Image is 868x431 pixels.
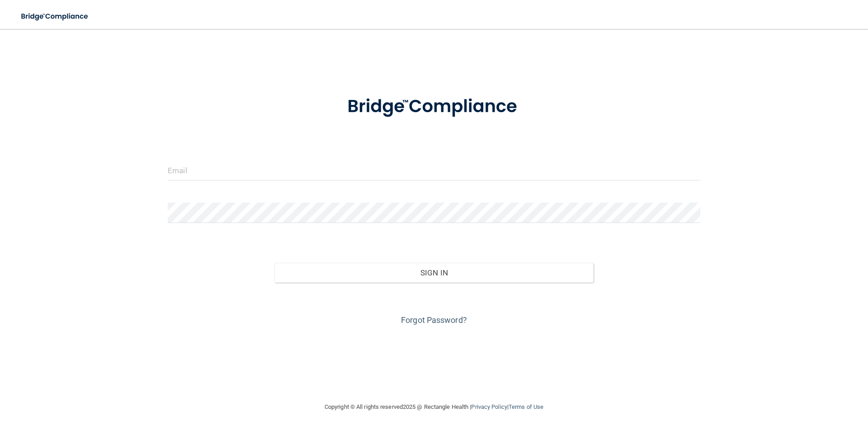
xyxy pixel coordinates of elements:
[712,367,857,403] iframe: Drift Widget Chat Controller
[401,315,467,325] a: Forgot Password?
[269,393,599,422] div: Copyright © All rights reserved 2025 @ Rectangle Health | |
[471,403,507,410] a: Privacy Policy
[329,83,539,130] img: bridge_compliance_login_screen.278c3ca4.svg
[509,403,543,410] a: Terms of Use
[168,160,700,180] input: Email
[274,263,594,283] button: Sign In
[14,7,97,26] img: bridge_compliance_login_screen.278c3ca4.svg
